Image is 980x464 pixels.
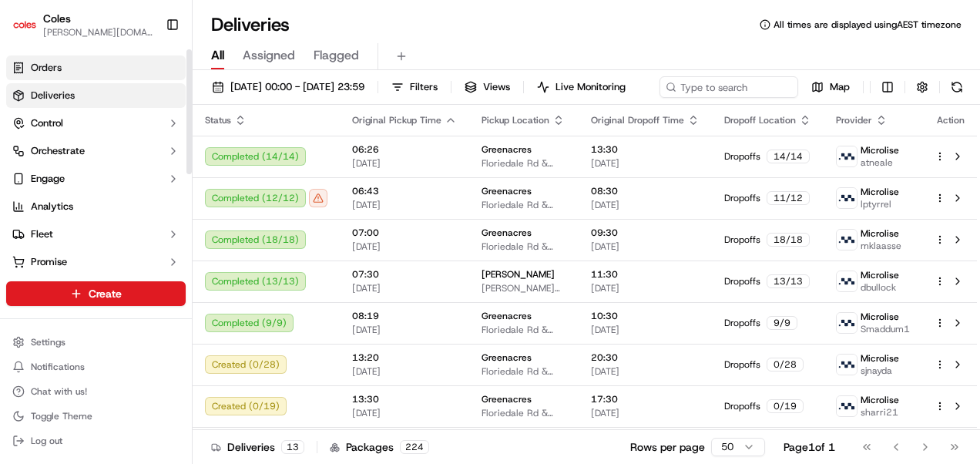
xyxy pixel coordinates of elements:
[591,310,700,322] span: 10:30
[330,439,429,455] div: Packages
[31,116,63,130] span: Control
[352,310,457,322] span: 08:19
[6,111,186,136] button: Control
[591,268,700,281] span: 11:30
[591,199,700,211] span: [DATE]
[384,76,445,98] button: Filters
[352,324,457,336] span: [DATE]
[352,157,457,170] span: [DATE]
[724,150,760,163] span: Dropoffs
[724,317,760,329] span: Dropoffs
[31,61,62,75] span: Orders
[861,394,899,406] span: Microlise
[211,46,224,65] span: All
[591,282,700,294] span: [DATE]
[6,331,186,353] button: Settings
[6,405,186,427] button: Toggle Theme
[31,172,65,186] span: Engage
[6,430,186,452] button: Log out
[482,268,555,281] span: [PERSON_NAME]
[724,114,796,126] span: Dropoff Location
[837,230,857,250] img: microlise_logo.jpeg
[837,396,857,416] img: microlise_logo.jpeg
[482,351,532,364] span: Greenacres
[482,199,566,211] span: Floriedale Rd & [PERSON_NAME][STREET_ADDRESS]
[6,55,186,80] a: Orders
[31,89,75,103] span: Deliveries
[352,227,457,239] span: 07:00
[659,76,798,98] input: Type to search
[861,281,899,294] span: dbullock
[861,352,899,365] span: Microlise
[43,26,153,39] button: [PERSON_NAME][DOMAIN_NAME][EMAIL_ADDRESS][PERSON_NAME][DOMAIN_NAME]
[724,400,760,412] span: Dropoffs
[352,114,441,126] span: Original Pickup Time
[6,83,186,108] a: Deliveries
[861,269,899,281] span: Microlise
[837,355,857,375] img: microlise_logo.jpeg
[243,46,295,65] span: Assigned
[352,282,457,294] span: [DATE]
[6,6,159,43] button: ColesColes[PERSON_NAME][DOMAIN_NAME][EMAIL_ADDRESS][PERSON_NAME][DOMAIN_NAME]
[281,440,304,454] div: 13
[946,76,968,98] button: Refresh
[591,407,700,419] span: [DATE]
[482,393,532,405] span: Greenacres
[6,166,186,191] button: Engage
[630,439,705,455] p: Rows per page
[591,324,700,336] span: [DATE]
[837,271,857,291] img: microlise_logo.jpeg
[591,365,700,378] span: [DATE]
[6,356,186,378] button: Notifications
[410,80,438,94] span: Filters
[861,323,910,335] span: Smaddum1
[352,199,457,211] span: [DATE]
[205,76,371,98] button: [DATE] 00:00 - [DATE] 23:59
[31,336,65,348] span: Settings
[861,144,899,156] span: Microlise
[6,250,186,274] button: Promise
[784,439,835,455] div: Page 1 of 1
[31,144,85,158] span: Orchestrate
[211,439,304,455] div: Deliveries
[861,198,899,210] span: lptyrrel
[6,222,186,247] button: Fleet
[724,192,760,204] span: Dropoffs
[555,80,626,94] span: Live Monitoring
[352,351,457,364] span: 13:20
[482,407,566,419] span: Floriedale Rd & [PERSON_NAME][STREET_ADDRESS]
[31,227,53,241] span: Fleet
[352,365,457,378] span: [DATE]
[31,435,62,447] span: Log out
[591,114,684,126] span: Original Dropoff Time
[482,114,549,126] span: Pickup Location
[482,143,532,156] span: Greenacres
[400,440,429,454] div: 224
[767,358,804,372] div: 0 / 28
[767,150,810,163] div: 14 / 14
[767,316,797,330] div: 9 / 9
[830,80,850,94] span: Map
[43,11,71,26] button: Coles
[352,407,457,419] span: [DATE]
[352,185,457,197] span: 06:43
[836,114,872,126] span: Provider
[767,399,804,413] div: 0 / 19
[482,282,566,294] span: [PERSON_NAME] Hwy, [PERSON_NAME], SA 5112, AU
[31,385,87,398] span: Chat with us!
[591,393,700,405] span: 17:30
[31,361,85,373] span: Notifications
[482,240,566,253] span: Floriedale Rd & [PERSON_NAME][STREET_ADDRESS]
[314,46,359,65] span: Flagged
[482,324,566,336] span: Floriedale Rd & [PERSON_NAME][STREET_ADDRESS]
[861,311,899,323] span: Microlise
[6,194,186,219] a: Analytics
[591,227,700,239] span: 09:30
[6,381,186,402] button: Chat with us!
[211,12,290,37] h1: Deliveries
[861,186,899,198] span: Microlise
[861,365,899,377] span: sjnayda
[458,76,517,98] button: Views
